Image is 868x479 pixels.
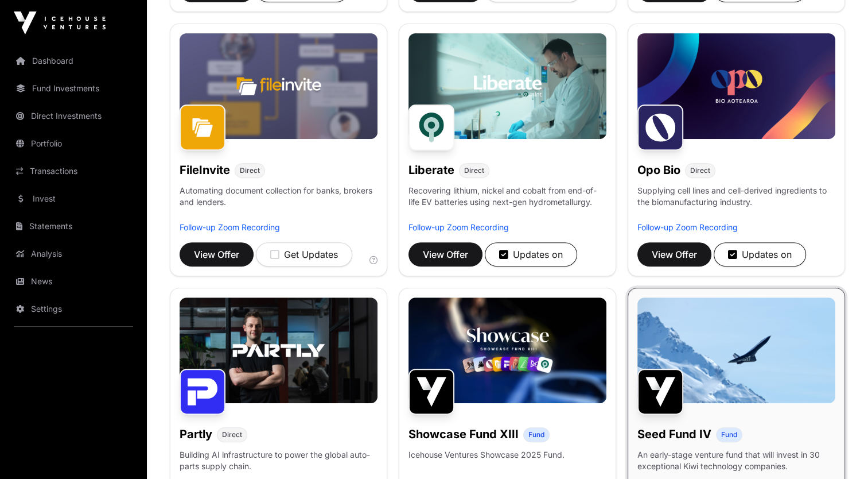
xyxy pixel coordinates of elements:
[408,33,606,139] img: Liberate-Banner.jpg
[408,449,565,461] p: Icehouse Ventures Showcase 2025 Fund.
[180,298,377,403] img: Partly-Banner.jpg
[194,248,239,261] span: View Offer
[637,242,711,266] button: View Offer
[14,11,106,34] img: Icehouse Ventures Logo
[721,430,737,439] span: Fund
[811,424,868,479] iframe: Chat Widget
[408,369,454,415] img: Showcase Fund XIII
[811,424,868,479] div: Chatwidget
[9,131,138,156] a: Portfolio
[637,33,835,139] img: Opo-Bio-Banner.jpg
[728,248,792,261] div: Updates on
[408,105,454,150] img: Liberate
[408,426,519,442] h1: Showcase Fund XIII
[9,186,138,211] a: Invest
[408,162,454,178] h1: Liberate
[240,166,260,175] span: Direct
[180,426,212,442] h1: Partly
[9,159,138,184] a: Transactions
[9,103,138,129] a: Direct Investments
[180,105,225,150] img: FileInvite
[485,242,577,266] button: Updates on
[528,430,544,439] span: Fund
[652,248,697,261] span: View Offer
[637,105,683,150] img: Opo Bio
[637,449,835,472] p: An early-stage venture fund that will invest in 30 exceptional Kiwi technology companies.
[637,369,683,415] img: Seed Fund IV
[180,185,377,222] p: Automating document collection for banks, brokers and lenders.
[408,242,482,266] button: View Offer
[256,242,352,266] button: Get Updates
[180,369,225,415] img: Partly
[180,162,230,178] h1: FileInvite
[637,185,835,208] p: Supplying cell lines and cell-derived ingredients to the biomanufacturing industry.
[9,241,138,266] a: Analysis
[637,162,680,178] h1: Opo Bio
[180,33,377,139] img: File-Invite-Banner.jpg
[499,248,563,261] div: Updates on
[408,222,509,232] a: Follow-up Zoom Recording
[270,248,338,261] div: Get Updates
[9,269,138,294] a: News
[408,185,606,222] p: Recovering lithium, nickel and cobalt from end-of-life EV batteries using next-gen hydrometallurgy.
[9,296,138,322] a: Settings
[423,248,468,261] span: View Offer
[222,430,242,439] span: Direct
[637,426,711,442] h1: Seed Fund IV
[180,222,280,232] a: Follow-up Zoom Recording
[180,242,254,266] button: View Offer
[637,298,835,403] img: image-1600x800.jpg
[9,48,138,74] a: Dashboard
[9,76,138,101] a: Fund Investments
[9,214,138,239] a: Statements
[637,222,738,232] a: Follow-up Zoom Recording
[714,242,806,266] button: Updates on
[464,166,484,175] span: Direct
[408,298,606,403] img: Showcase-Fund-Banner-1.jpg
[690,166,710,175] span: Direct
